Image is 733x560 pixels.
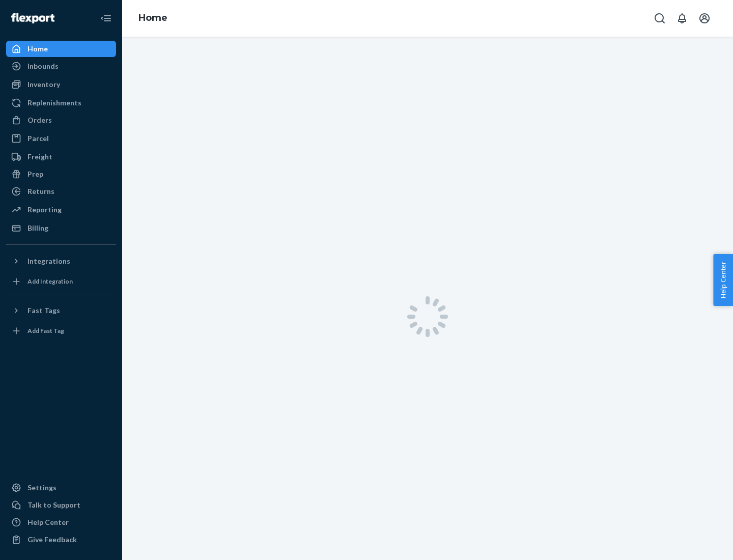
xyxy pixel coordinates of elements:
a: Home [138,12,167,23]
div: Reporting [27,205,62,215]
div: Parcel [27,133,49,144]
a: Orders [6,112,116,128]
div: Orders [27,115,52,125]
div: Freight [27,152,52,162]
a: Replenishments [6,95,116,111]
a: Prep [6,166,116,182]
div: Give Feedback [27,535,77,545]
div: Talk to Support [27,500,80,510]
div: Add Integration [27,277,73,286]
div: Home [27,44,48,54]
button: Give Feedback [6,531,116,548]
div: Returns [27,186,54,197]
button: Close Navigation [96,8,116,29]
a: Talk to Support [6,497,116,513]
div: Integrations [27,256,70,266]
a: Add Integration [6,273,116,290]
div: Help Center [27,517,69,527]
div: Replenishments [27,98,81,108]
img: Flexport logo [11,13,54,23]
a: Inbounds [6,58,116,74]
a: Inventory [6,76,116,93]
ol: breadcrumbs [130,4,176,33]
div: Billing [27,223,48,233]
button: Fast Tags [6,302,116,319]
a: Add Fast Tag [6,323,116,339]
div: Inventory [27,79,60,90]
button: Open Search Box [650,8,670,29]
a: Billing [6,220,116,236]
a: Freight [6,149,116,165]
a: Home [6,41,116,57]
div: Prep [27,169,43,179]
a: Parcel [6,130,116,147]
a: Settings [6,480,116,496]
a: Help Center [6,514,116,530]
div: Settings [27,483,57,493]
button: Open notifications [672,8,692,29]
a: Returns [6,183,116,200]
button: Help Center [713,254,733,306]
div: Inbounds [27,61,59,71]
a: Reporting [6,202,116,218]
button: Integrations [6,253,116,269]
div: Add Fast Tag [27,326,64,335]
div: Fast Tags [27,305,60,316]
button: Open account menu [694,8,715,29]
